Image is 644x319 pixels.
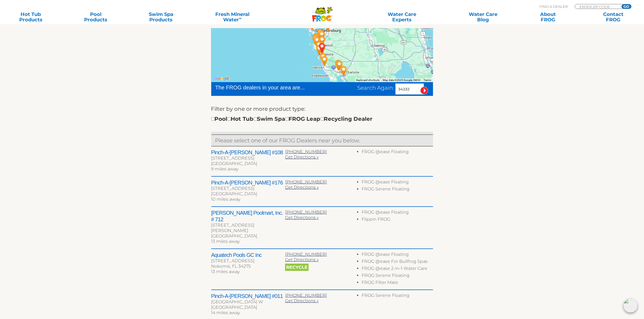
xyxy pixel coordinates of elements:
div: [STREET_ADDRESS][PERSON_NAME] [211,223,285,233]
a: Get Directions » [285,185,319,190]
div: Pinch-A-Penny #176 - 10 miles away. [311,34,323,49]
li: FROG @ease Floating [362,179,433,186]
a: ContactFROG [588,12,639,22]
a: [PHONE_NUMBER] [285,179,327,184]
a: PoolProducts [71,12,121,22]
div: [STREET_ADDRESS] [211,258,285,264]
div: [GEOGRAPHIC_DATA] [211,233,285,239]
li: FROG Serene Floating [362,293,433,300]
span: 14 miles away [211,310,240,315]
h2: Aquatech Pools GC Inc [211,252,285,258]
span: 9 miles away [211,166,239,172]
div: Pinch-A-Penny #133E - 15 miles away. [316,28,328,43]
div: [STREET_ADDRESS] [211,156,285,161]
div: Legacy Hot Tubs, Pools & Saunas - 5 miles away. [313,38,326,52]
li: FROG Serene Floating [362,273,433,280]
div: Aquatech Pools GC Inc - 13 miles away. [317,51,329,65]
div: Pinch-A-Penny #040 - 39 miles away. [338,64,350,78]
li: FROG @ease Floating [362,210,433,217]
a: [PHONE_NUMBER] [285,210,327,215]
a: Water CareExperts [361,12,443,22]
div: Pinch-A-Penny #108 - 9 miles away. [316,34,328,48]
h2: Pinch-A-[PERSON_NAME] #176 [211,179,285,186]
div: [GEOGRAPHIC_DATA] [211,161,285,166]
p: Find A Dealer [540,4,568,9]
a: Hot TubProducts [5,12,56,22]
a: Fresh MineralWater∞ [201,12,264,22]
div: [GEOGRAPHIC_DATA] [211,191,285,197]
span: 13 miles away [211,239,240,244]
div: Pool Hot Tub Swim Spa FROG Leap Recycling Dealer [211,115,373,123]
p: Please select one of our FROG Dealers near you below. [215,136,429,145]
a: Get Directions » [285,155,319,160]
span: Recycle [285,264,309,271]
div: The Recreational Warehouse - Port Charlotte Town C - 30 miles away. [332,58,345,72]
span: Map data ©2025 Google, INEGI [383,79,421,82]
span: 13 miles away [211,269,240,274]
button: Keyboard shortcuts [356,78,380,82]
span: Search Again: [358,85,394,91]
div: Hot Spring Spas of Sarasota - 4 miles away. [313,43,326,57]
input: Submit [420,87,428,95]
a: AboutFROG [523,12,573,22]
span: 10 miles away [211,197,240,202]
div: [GEOGRAPHIC_DATA] W [211,299,285,305]
div: [STREET_ADDRESS] [211,186,285,191]
a: Get Directions » [285,298,319,303]
img: Google [213,75,230,82]
a: [PHONE_NUMBER] [285,293,327,298]
div: SARASOTA, FL 34232 [316,41,328,55]
div: [GEOGRAPHIC_DATA] [211,305,285,310]
div: Pinch-A-Penny #011 - 14 miles away. [310,31,322,46]
li: Flippin FROG [362,217,433,224]
h2: [PERSON_NAME] Poolmart, Inc. # 712 [211,210,285,223]
div: Spas & More - 31 miles away. [333,58,346,73]
div: Water Club of America - 17th St - 3 miles away. [315,39,327,53]
h2: Pinch-A-[PERSON_NAME] #108 [211,149,285,156]
li: FROG Serene Floating [362,186,433,193]
a: Terms (opens in new tab) [424,79,431,82]
input: GO [622,4,631,9]
div: Pinch-A-Penny #010 - 17 miles away. [318,54,331,68]
a: Water CareBlog [458,12,508,22]
img: openIcon [623,298,638,313]
li: FROG Filter Mate [362,280,433,287]
li: FROG @ease Floating [362,149,433,156]
li: FROG @ease For Bullfrog Spas [362,259,433,266]
a: [PHONE_NUMBER] [285,149,327,154]
a: [PHONE_NUMBER] [285,252,327,257]
input: Zip Code Form [579,4,616,9]
sup: ∞ [239,16,242,20]
a: Open this area in Google Maps (opens a new window) [213,75,230,82]
a: Swim SpaProducts [136,12,186,22]
div: Nokomis, FL 34275 [211,264,285,269]
div: Robertson Billiards & Spas - Sarasota - 5 miles away. [313,39,325,53]
li: FROG @ease 2-in-1 Water Care [362,266,433,273]
div: The FROG dealers in your area are... [215,83,324,92]
label: Filter by one or more product type: [211,105,306,113]
div: Leslie's Poolmart, Inc. # 712 - 13 miles away. [309,33,322,47]
h2: Pinch-A-[PERSON_NAME] #011 [211,293,285,299]
a: Get Directions » [285,257,319,262]
li: FROG @ease Floating [362,252,433,259]
a: Get Directions » [285,215,319,220]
